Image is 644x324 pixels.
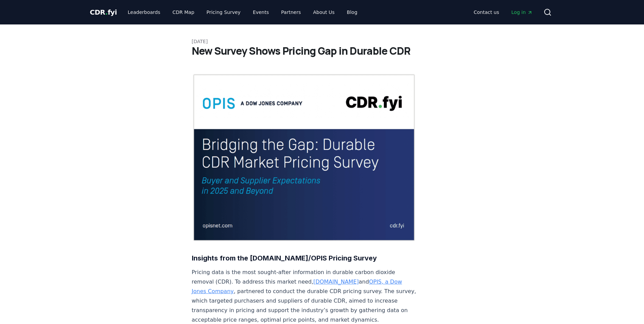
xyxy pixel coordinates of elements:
[90,8,117,16] span: CDR fyi
[122,6,166,18] a: Leaderboards
[167,6,200,18] a: CDR Map
[308,6,340,18] a: About Us
[192,73,417,242] img: blog post image
[201,6,246,18] a: Pricing Survey
[468,6,538,18] nav: Main
[342,6,363,18] a: Blog
[313,278,359,285] a: [DOMAIN_NAME]
[122,6,363,18] nav: Main
[247,6,274,18] a: Events
[192,254,377,262] strong: Insights from the [DOMAIN_NAME]/OPIS Pricing Survey
[105,8,108,16] span: .
[511,9,532,16] span: Log in
[192,45,453,57] h1: New Survey Shows Pricing Gap in Durable CDR
[506,6,538,18] a: Log in
[192,38,453,45] p: [DATE]
[90,7,117,17] a: CDR.fyi
[468,6,504,18] a: Contact us
[276,6,306,18] a: Partners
